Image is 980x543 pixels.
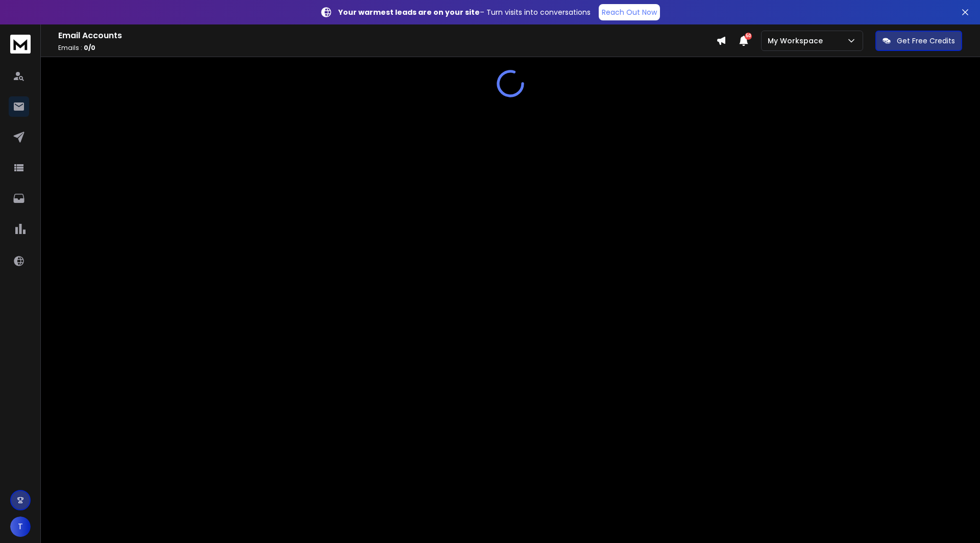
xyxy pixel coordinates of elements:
span: 0 / 0 [84,43,95,52]
strong: Your warmest leads are on your site [338,7,480,17]
button: T [10,516,31,537]
p: Get Free Credits [897,36,955,46]
img: logo [10,35,31,54]
p: My Workspace [768,36,827,46]
button: Get Free Credits [875,31,962,51]
p: – Turn visits into conversations [338,7,591,17]
a: Reach Out Now [599,4,660,20]
h1: Email Accounts [58,30,716,42]
p: Reach Out Now [602,7,657,17]
p: Emails : [58,44,716,52]
span: 50 [745,33,752,40]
